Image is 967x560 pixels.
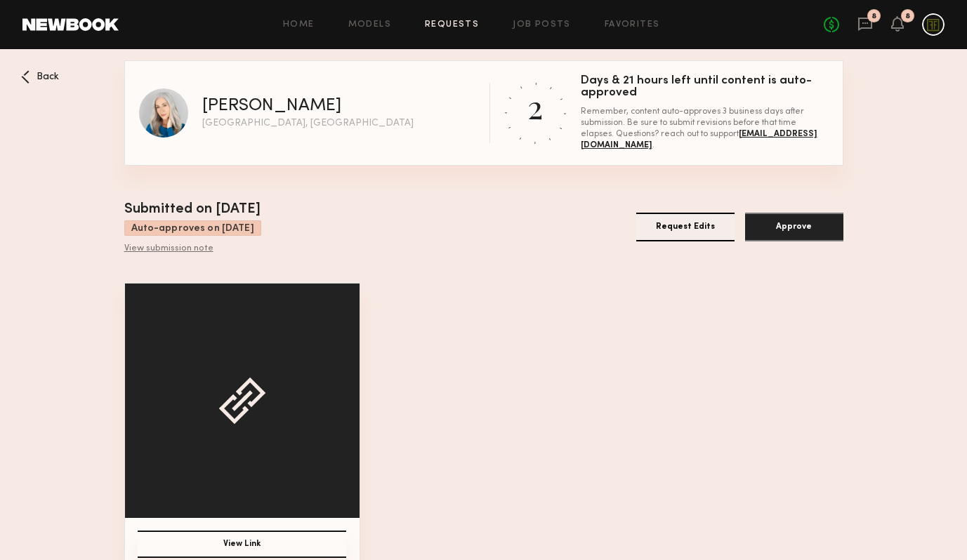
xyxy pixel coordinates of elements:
[745,213,843,241] button: Approve
[871,13,876,20] div: 8
[527,85,543,128] div: 2
[124,199,261,220] div: Submitted on [DATE]
[138,531,346,558] button: View Link
[425,20,479,29] a: Requests
[283,20,315,29] a: Home
[857,16,873,34] a: 8
[905,13,910,20] div: 8
[513,20,571,29] a: Job Posts
[581,106,829,151] div: Remember, content auto-approves 3 business days after submission. Be sure to submit revisions bef...
[124,244,261,255] div: View submission note
[605,20,660,29] a: Favorites
[348,20,391,29] a: Models
[202,98,341,115] div: [PERSON_NAME]
[124,220,261,236] div: Auto-approves on [DATE]
[636,213,735,241] button: Request Edits
[37,72,59,82] span: Back
[139,88,188,138] img: Jill S profile picture.
[581,75,829,99] div: Days & 21 hours left until content is auto-approved
[202,119,414,128] div: [GEOGRAPHIC_DATA], [GEOGRAPHIC_DATA]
